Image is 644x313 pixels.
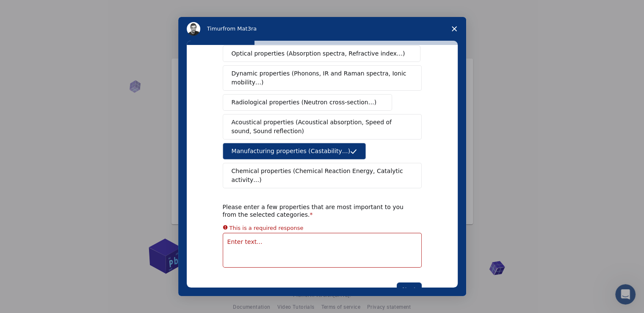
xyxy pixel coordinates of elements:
span: Optical properties (Absorption spectra, Refractive index…) [232,49,405,58]
img: Profile image for Timur [187,22,200,36]
textarea: Enter text... [223,233,422,268]
span: Dynamic properties (Phonons, IR and Raman spectra, Ionic mobility…) [232,69,407,87]
button: Acoustical properties (Acoustical absorption, Speed of sound, Sound reflection) [223,114,422,140]
div: This is a required response [229,223,304,232]
span: Timur [207,25,223,32]
button: Next [397,282,422,297]
div: Please enter a few properties that are most important to you from the selected categories. [223,203,409,218]
span: Acoustical properties (Acoustical absorption, Speed of sound, Sound reflection) [232,118,408,136]
button: Optical properties (Absorption spectra, Refractive index…) [223,45,421,62]
span: Close survey [442,17,466,41]
button: Chemical properties (Chemical Reaction Energy, Catalytic activity…) [223,163,422,188]
span: Radiological properties (Neutron cross-section…) [232,98,377,107]
button: Manufacturing properties (Castability…) [223,143,366,159]
span: from Mat3ra [223,25,257,32]
button: Dynamic properties (Phonons, IR and Raman spectra, Ionic mobility…) [223,65,422,91]
button: Radiological properties (Neutron cross-section…) [223,94,392,111]
span: Chemical properties (Chemical Reaction Energy, Catalytic activity…) [232,167,407,184]
span: Manufacturing properties (Castability…) [232,147,351,156]
span: Podrška [16,6,47,14]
